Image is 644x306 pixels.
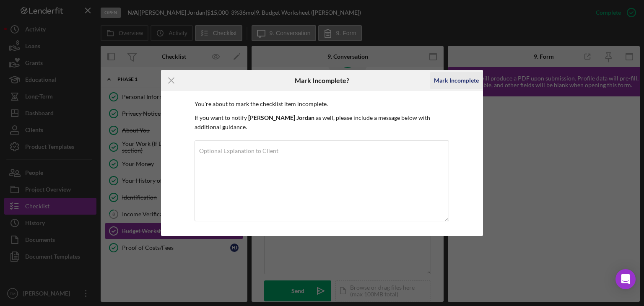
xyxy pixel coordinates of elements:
[195,113,449,132] p: If you want to notify as well, please include a message below with additional guidance.
[248,114,314,121] b: [PERSON_NAME] Jordan
[615,269,636,289] div: Open Intercom Messenger
[199,148,278,154] label: Optional Explanation to Client
[434,72,479,89] div: Mark Incomplete
[195,99,449,109] p: You're about to mark the checklist item incomplete.
[295,77,349,84] h6: Mark Incomplete?
[430,72,483,89] button: Mark Incomplete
